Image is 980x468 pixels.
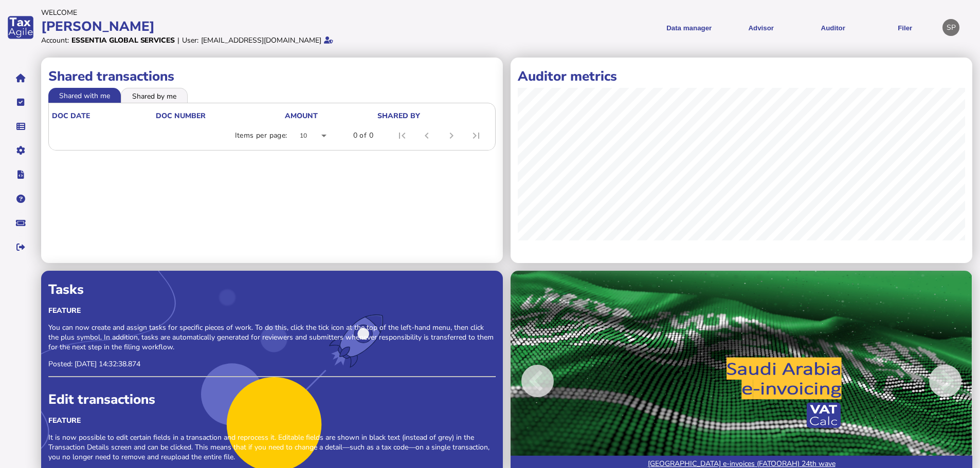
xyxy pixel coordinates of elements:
div: Tasks [48,280,496,298]
div: Items per page: [235,130,287,141]
button: Manage settings [10,140,31,161]
div: Amount [285,111,318,121]
div: doc number [156,111,206,121]
p: Posted: [DATE] 14:32:38.874 [48,359,496,369]
button: Developer hub links [10,164,31,185]
div: [PERSON_NAME] [41,17,487,35]
button: Shows a dropdown of VAT Advisor options [729,15,793,40]
button: Raise a support ticket [10,212,31,234]
p: You can now create and assign tasks for specific pieces of work. To do this, click the tick icon ... [48,323,496,352]
p: It is now possible to edit certain fields in a transaction and reprocess it. Editable fields are ... [48,433,496,462]
li: Shared by me [121,88,188,102]
h1: Auditor metrics [518,67,965,85]
menu: navigate products [492,15,938,40]
button: Auditor [801,15,865,40]
h1: Shared transactions [48,67,496,85]
i: Email verified [324,36,333,44]
button: Last page [464,123,488,148]
div: shared by [377,111,490,121]
div: User: [182,35,198,45]
button: First page [390,123,414,148]
button: Shows a dropdown of Data manager options [657,15,721,40]
i: Data manager [16,126,25,127]
div: Feature [48,306,496,315]
div: Amount [285,111,376,121]
div: Feature [48,416,496,425]
div: [EMAIL_ADDRESS][DOMAIN_NAME] [201,35,321,45]
button: Previous page [414,123,439,148]
div: doc date [52,111,155,121]
div: Account: [41,35,69,45]
button: Home [10,67,31,89]
div: Edit transactions [48,390,496,408]
button: Next page [439,123,464,148]
div: doc date [52,111,90,121]
div: 0 of 0 [353,130,373,141]
div: shared by [377,111,420,121]
li: Shared with me [48,88,121,102]
button: Sign out [10,236,31,258]
button: Filer [873,15,937,40]
div: Essentia Global Services [71,35,175,45]
button: Data manager [10,116,31,137]
div: doc number [156,111,284,121]
div: | [177,35,179,45]
div: Profile settings [942,19,959,36]
div: Welcome [41,8,487,17]
button: Help pages [10,188,31,210]
button: Tasks [10,91,31,113]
